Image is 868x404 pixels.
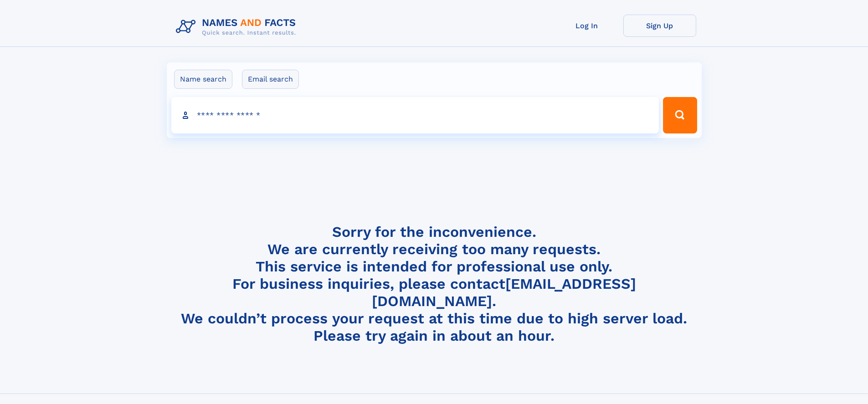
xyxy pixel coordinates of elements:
[171,97,659,133] input: search input
[623,15,696,37] a: Sign Up
[663,97,697,133] button: Search Button
[372,275,636,310] a: [EMAIL_ADDRESS][DOMAIN_NAME]
[172,15,303,39] img: Logo Names and Facts
[550,15,623,37] a: Log In
[174,70,232,89] label: Name search
[242,70,299,89] label: Email search
[172,223,696,345] h4: Sorry for the inconvenience. We are currently receiving too many requests. This service is intend...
